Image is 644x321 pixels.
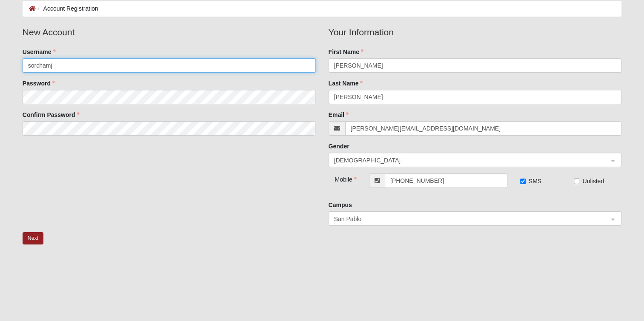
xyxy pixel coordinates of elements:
[329,26,622,39] legend: Your Information
[329,201,352,209] label: Campus
[329,48,364,56] label: First Name
[520,179,526,184] input: SMS
[334,214,601,224] span: San Pablo
[23,26,316,39] legend: New Account
[329,79,363,88] label: Last Name
[23,48,56,56] label: Username
[329,111,349,119] label: Email
[329,142,349,151] label: Gender
[574,179,579,184] input: Unlisted
[36,4,98,13] li: Account Registration
[23,111,80,119] label: Confirm Password
[582,178,604,185] span: Unlisted
[529,178,541,185] span: SMS
[23,232,43,244] button: Next
[23,79,55,88] label: Password
[329,173,353,184] div: Mobile
[334,156,609,165] span: Female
